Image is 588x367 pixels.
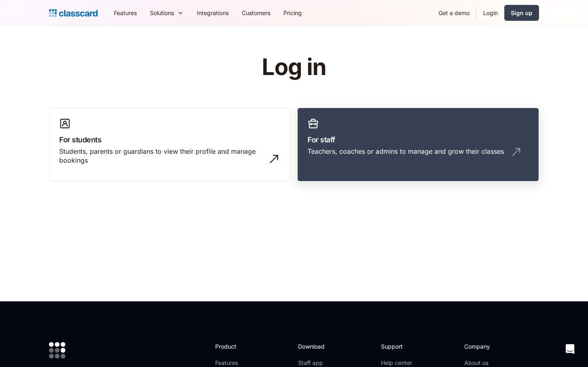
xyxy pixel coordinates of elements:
[277,4,308,22] a: Pricing
[143,4,190,22] div: Solutions
[432,4,476,22] a: Get a demo
[150,9,174,17] div: Solutions
[215,359,259,367] a: Features
[464,342,519,351] h2: Company
[190,4,235,22] a: Integrations
[49,108,291,182] a: For studentsStudents, parents or guardians to view their profile and manage bookings
[298,359,332,367] a: Staff app
[59,147,264,165] div: Students, parents or guardians to view their profile and manage bookings
[107,4,143,22] a: Features
[464,359,519,367] a: About us
[511,9,532,17] div: Sign up
[307,134,529,145] h3: For staff
[49,7,98,19] a: home
[560,339,580,359] div: Open Intercom Messenger
[307,147,504,156] div: Teachers, coaches or admins to manage and grow their classes
[297,108,539,182] a: For staffTeachers, coaches or admins to manage and grow their classes
[165,55,424,80] h1: Log in
[215,342,259,351] h2: Product
[381,359,414,367] a: Help center
[235,4,277,22] a: Customers
[504,5,539,21] a: Sign up
[477,4,504,22] a: Login
[298,342,332,351] h2: Download
[59,134,281,145] h3: For students
[381,342,414,351] h2: Support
